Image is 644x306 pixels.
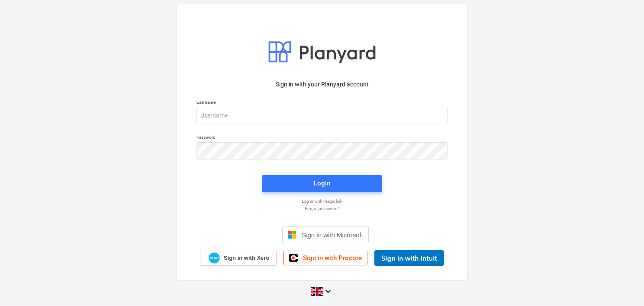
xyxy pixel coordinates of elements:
span: Sign in with Microsoft [302,231,363,239]
p: Username [196,99,448,107]
img: Microsoft logo [288,230,296,239]
a: Log in with magic link [192,198,452,204]
input: Username [196,107,448,124]
button: Login [262,175,382,192]
span: Sign in with Xero [224,254,269,262]
span: Sign in with Procore [303,254,362,262]
a: Forgot password? [192,206,452,211]
img: Xero logo [209,252,220,264]
a: Sign in with Procore [283,251,367,265]
i: keyboard_arrow_down [323,286,333,296]
div: Login [314,178,330,189]
a: Sign in with Xero [200,251,277,266]
p: Password [196,134,448,142]
p: Sign in with your Planyard account [196,80,448,89]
